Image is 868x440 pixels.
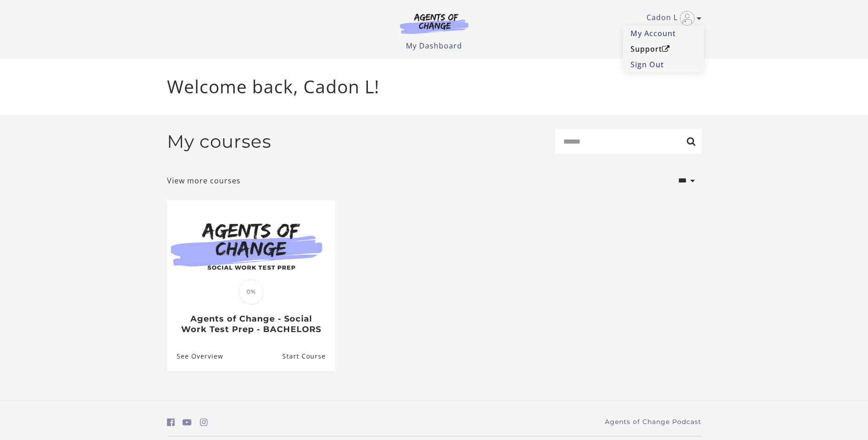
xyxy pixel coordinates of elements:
a: SupportOpen in a new window [623,41,704,57]
a: https://www.instagram.com/agentsofchangeprep/ (Open in a new window) [200,416,208,429]
a: Agents of Change Podcast [605,417,701,427]
h3: Agents of Change - Social Work Test Prep - BACHELORS [177,314,325,334]
h2: My courses [167,131,271,152]
p: Welcome back, Cadon L! [167,73,701,100]
i: Open in a new window [662,45,670,53]
a: https://www.facebook.com/groups/aswbtestprep (Open in a new window) [167,416,175,429]
span: 0% [239,279,264,304]
a: Agents of Change - Social Work Test Prep - BACHELORS: Resume Course [282,342,335,371]
i: https://www.youtube.com/c/AgentsofChangeTestPrepbyMeaganMitchell (Open in a new window) [183,418,192,427]
a: Sign Out [623,57,704,72]
a: Toggle menu [647,11,697,26]
i: https://www.facebook.com/groups/aswbtestprep (Open in a new window) [167,418,175,427]
a: View more courses [167,175,241,186]
a: Agents of Change - Social Work Test Prep - BACHELORS: See Overview [167,342,223,371]
a: My Account [623,26,704,41]
a: My Dashboard [406,41,462,51]
img: Agents of Change Logo [390,13,478,34]
a: https://www.youtube.com/c/AgentsofChangeTestPrepbyMeaganMitchell (Open in a new window) [183,416,192,429]
i: https://www.instagram.com/agentsofchangeprep/ (Open in a new window) [200,418,208,427]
